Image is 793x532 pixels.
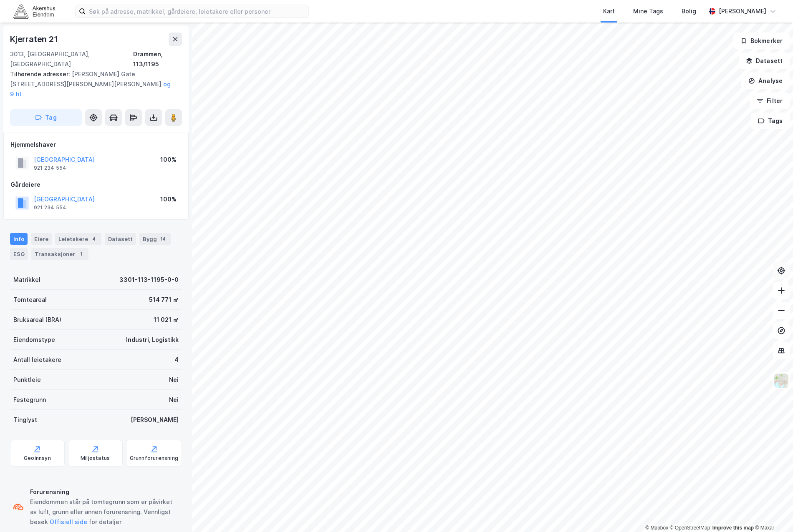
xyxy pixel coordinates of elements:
[13,395,46,405] div: Festegrunn
[645,525,668,531] a: Mapbox
[733,33,790,49] button: Bokmerker
[10,69,175,99] div: [PERSON_NAME] Gate [STREET_ADDRESS][PERSON_NAME][PERSON_NAME]
[13,295,47,305] div: Tomteareal
[751,492,793,532] div: Kontrollprogram for chat
[169,375,179,385] div: Nei
[131,415,179,425] div: [PERSON_NAME]
[10,233,28,245] div: Info
[633,6,663,16] div: Mine Tags
[160,194,177,204] div: 100%
[13,415,37,425] div: Tinglyst
[149,295,179,305] div: 514 771 ㎡
[160,155,177,165] div: 100%
[105,233,136,245] div: Datasett
[670,525,710,531] a: OpenStreetMap
[13,275,40,285] div: Matrikkel
[31,233,52,245] div: Eiere
[10,248,28,260] div: ESG
[30,497,179,527] div: Eiendommen står på tomtegrunn som er påvirket av luft, grunn eller annen forurensning. Vennligst ...
[24,455,51,462] div: Geoinnsyn
[119,275,179,285] div: 3301-113-1195-0-0
[712,525,754,531] a: Improve this map
[34,165,66,171] div: 921 234 554
[773,373,789,389] img: Z
[10,33,60,46] div: Kjerraten 21
[31,248,88,260] div: Transaksjoner
[30,487,179,497] div: Forurensning
[133,49,182,69] div: Drammen, 113/1195
[10,70,72,78] span: Tilhørende adresser:
[169,395,179,405] div: Nei
[719,6,766,16] div: [PERSON_NAME]
[13,355,61,365] div: Antall leietakere
[154,315,179,325] div: 11 021 ㎡
[10,180,182,190] div: Gårdeiere
[750,93,790,109] button: Filter
[682,6,696,16] div: Bolig
[86,5,308,18] input: Søk på adresse, matrikkel, gårdeiere, leietakere eller personer
[10,140,182,150] div: Hjemmelshaver
[90,235,98,243] div: 4
[81,455,110,462] div: Miljøstatus
[13,315,61,325] div: Bruksareal (BRA)
[751,492,793,532] iframe: Chat Widget
[10,109,82,126] button: Tag
[55,233,101,245] div: Leietakere
[139,233,171,245] div: Bygg
[13,335,55,345] div: Eiendomstype
[126,335,179,345] div: Industri, Logistikk
[603,6,615,16] div: Kart
[130,455,178,462] div: Grunnforurensning
[751,113,790,129] button: Tags
[739,53,790,69] button: Datasett
[741,73,790,89] button: Analyse
[34,204,66,211] div: 921 234 554
[159,235,167,243] div: 14
[77,250,85,258] div: 1
[13,375,41,385] div: Punktleie
[13,4,55,18] img: akershus-eiendom-logo.9091f326c980b4bce74ccdd9f866810c.svg
[174,355,179,365] div: 4
[10,49,133,69] div: 3013, [GEOGRAPHIC_DATA], [GEOGRAPHIC_DATA]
